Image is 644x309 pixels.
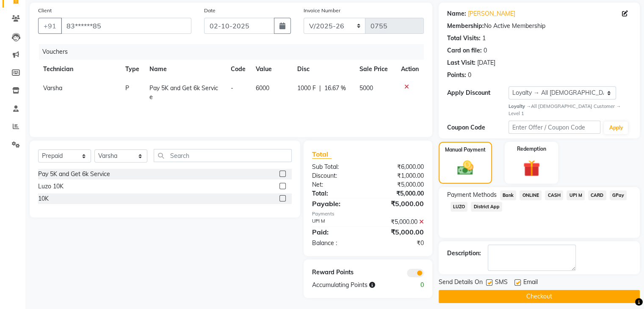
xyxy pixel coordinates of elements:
div: Card on file: [447,46,482,55]
label: Manual Payment [445,146,486,154]
div: Total Visits: [447,34,481,43]
input: Search by Name/Mobile/Email/Code [61,18,191,34]
div: Luzo 10K [38,182,64,191]
label: Date [204,7,216,14]
div: UPI M [306,218,368,226]
span: SMS [495,278,508,288]
th: Sale Price [354,60,395,79]
span: | [319,84,321,93]
span: 5000 [359,84,373,92]
span: Payment Methods [447,190,497,199]
div: Reward Points [306,268,368,277]
div: ₹6,000.00 [368,163,430,171]
div: Payments [312,210,424,218]
div: Membership: [447,22,484,30]
span: Total [312,150,332,159]
span: ONLINE [520,190,542,200]
label: Invoice Number [304,7,340,14]
div: ₹1,000.00 [368,171,430,180]
div: 0 [484,46,487,55]
div: No Active Membership [447,22,631,30]
div: 1 [482,34,486,43]
th: Name [144,60,226,79]
span: Email [523,278,538,288]
th: Disc [292,60,354,79]
span: - [231,84,233,92]
div: Vouchers [39,44,430,60]
div: Accumulating Points [306,281,399,290]
div: ₹5,000.00 [368,218,430,226]
strong: Loyalty → [509,103,531,109]
div: 0 [399,281,430,290]
span: Bank [500,190,517,200]
div: ₹5,000.00 [368,189,430,198]
div: 10K [38,194,49,203]
div: Last Visit: [447,58,475,67]
th: Technician [38,60,120,79]
label: Client [38,7,52,14]
span: 16.67 % [324,84,345,93]
div: Sub Total: [306,163,368,171]
div: Coupon Code [447,123,509,132]
span: 1000 F [297,84,315,93]
span: CASH [545,190,563,200]
div: Points: [447,71,466,80]
div: Paid: [306,227,368,237]
div: ₹5,000.00 [368,227,430,237]
span: LUZO [451,202,468,212]
th: Action [396,60,424,79]
div: Balance : [306,239,368,248]
span: CARD [588,190,606,200]
span: District App [471,202,502,212]
span: Varsha [43,84,62,92]
button: Apply [604,121,628,134]
span: UPI M [567,190,585,200]
span: Send Details On [439,278,483,288]
div: ₹0 [368,239,430,248]
div: ₹5,000.00 [368,199,430,209]
th: Value [251,60,292,79]
div: Pay 5K and Get 6k Service [38,170,110,179]
img: _gift.svg [518,158,545,179]
button: Checkout [439,290,640,303]
div: Apply Discount [447,88,509,97]
div: Total: [306,189,368,198]
div: Net: [306,180,368,189]
td: P [120,79,144,107]
input: Enter Offer / Coupon Code [509,121,601,134]
button: +91 [38,18,62,34]
img: _cash.svg [452,159,478,177]
div: All [DEMOGRAPHIC_DATA] Customer → Level 1 [509,103,631,117]
div: Description: [447,249,481,258]
div: Discount: [306,171,368,180]
div: ₹5,000.00 [368,180,430,189]
div: 0 [468,71,471,80]
span: 6000 [256,84,269,92]
div: Name: [447,9,466,18]
th: Code [226,60,251,79]
div: [DATE] [477,58,495,67]
div: Payable: [306,199,368,209]
th: Type [120,60,144,79]
label: Redemption [517,145,546,153]
span: Pay 5K and Get 6k Service [149,84,218,101]
a: [PERSON_NAME] [468,9,515,18]
input: Search [154,149,292,162]
span: GPay [610,190,627,200]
